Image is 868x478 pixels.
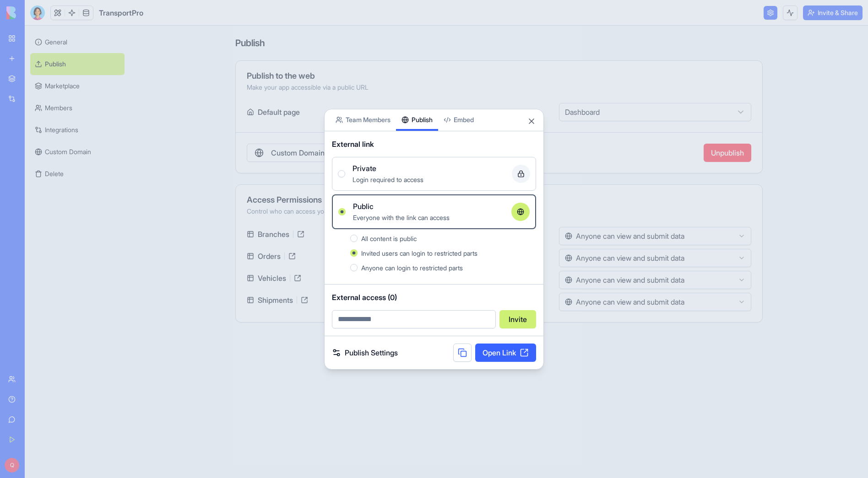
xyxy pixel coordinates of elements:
[338,170,345,177] button: PrivateLogin required to access
[338,208,346,215] button: PublicEveryone with the link can access
[353,176,423,183] span: Login required to access
[353,163,376,174] span: Private
[475,344,536,362] a: Open Link
[350,235,358,242] button: All content is public
[361,249,477,257] span: Invited users can login to restricted parts
[350,264,358,271] button: Anyone can login to restricted parts
[332,347,398,358] a: Publish Settings
[350,249,358,257] button: Invited users can login to restricted parts
[361,264,463,272] span: Anyone can login to restricted parts
[396,109,438,131] button: Publish
[332,292,536,303] span: External access (0)
[499,310,536,328] button: Invite
[330,109,396,131] button: Team Members
[353,201,374,212] span: Public
[361,235,417,242] span: All content is public
[438,109,479,131] button: Embed
[353,214,450,221] span: Everyone with the link can access
[332,139,374,150] span: External link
